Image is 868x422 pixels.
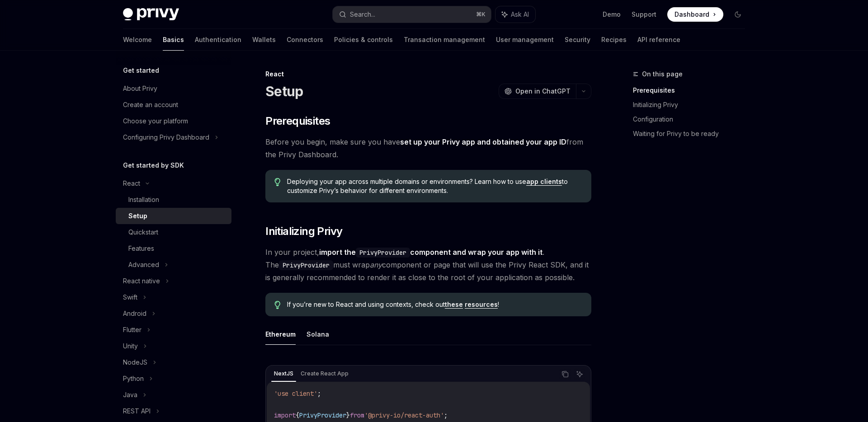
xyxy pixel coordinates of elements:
[116,208,231,224] a: Setup
[299,411,346,419] span: PrivyProvider
[123,83,157,94] div: About Privy
[495,6,535,23] button: Ask AI
[116,113,231,129] a: Choose your platform
[404,29,485,51] a: Transaction management
[574,368,585,380] button: Ask AI
[476,11,486,18] span: ⌘ K
[632,10,656,19] a: Support
[633,112,752,127] a: Configuration
[274,411,296,419] span: import
[116,240,231,257] a: Features
[317,389,321,398] span: ;
[333,6,491,23] button: Search...⌘K
[265,324,296,345] button: Ethereum
[265,246,591,284] span: In your project, . The must wrap component or page that will use the Privy React SDK, and it is g...
[274,389,317,398] span: 'use client'
[123,357,147,368] div: NodeJS
[123,324,142,335] div: Flutter
[637,29,680,51] a: API reference
[128,227,158,238] div: Quickstart
[370,260,382,269] em: any
[123,160,184,171] h5: Get started by SDK
[123,406,151,417] div: REST API
[116,224,231,240] a: Quickstart
[128,259,159,270] div: Advanced
[319,248,542,257] strong: import the component and wrap your app with it
[279,260,333,270] code: PrivyProvider
[123,308,146,319] div: Android
[511,10,529,19] span: Ask AI
[128,211,147,221] div: Setup
[307,324,329,345] button: Solana
[499,84,576,99] button: Open in ChatGPT
[123,389,137,400] div: Java
[298,368,351,379] div: Create React App
[603,10,621,19] a: Demo
[265,136,591,161] span: Before you begin, make sure you have from the Privy Dashboard.
[163,29,184,51] a: Basics
[123,178,140,189] div: React
[642,69,683,80] span: On this page
[445,300,463,309] a: these
[296,411,299,419] span: {
[123,65,159,76] h5: Get started
[350,411,364,419] span: from
[287,177,582,195] span: Deploying your app across multiple domains or environments? Learn how to use to customize Privy’s...
[195,29,241,51] a: Authentication
[123,8,179,21] img: dark logo
[287,29,323,51] a: Connectors
[444,411,448,419] span: ;
[123,341,138,352] div: Unity
[123,116,188,127] div: Choose your platform
[252,29,276,51] a: Wallets
[265,70,591,79] div: React
[128,194,159,205] div: Installation
[287,300,582,309] span: If you’re new to React and using contexts, check out !
[364,411,444,419] span: '@privy-io/react-auth'
[515,87,571,96] span: Open in ChatGPT
[633,127,752,141] a: Waiting for Privy to be ready
[601,29,627,51] a: Recipes
[123,99,178,110] div: Create an account
[496,29,554,51] a: User management
[346,411,350,419] span: }
[274,178,281,186] svg: Tip
[116,192,231,208] a: Installation
[559,368,571,380] button: Copy the contents from the code block
[400,137,566,147] a: set up your Privy app and obtained your app ID
[565,29,590,51] a: Security
[271,368,296,379] div: NextJS
[675,10,709,19] span: Dashboard
[633,98,752,112] a: Initializing Privy
[123,276,160,286] div: React native
[465,300,498,309] a: resources
[123,132,209,143] div: Configuring Privy Dashboard
[633,83,752,98] a: Prerequisites
[350,9,375,20] div: Search...
[265,224,342,239] span: Initializing Privy
[116,80,231,97] a: About Privy
[123,29,152,51] a: Welcome
[526,178,562,186] a: app clients
[274,301,281,309] svg: Tip
[128,243,154,254] div: Features
[123,292,137,303] div: Swift
[334,29,393,51] a: Policies & controls
[123,373,144,384] div: Python
[265,83,303,99] h1: Setup
[667,7,723,22] a: Dashboard
[731,7,745,22] button: Toggle dark mode
[116,97,231,113] a: Create an account
[265,114,330,128] span: Prerequisites
[356,248,410,258] code: PrivyProvider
